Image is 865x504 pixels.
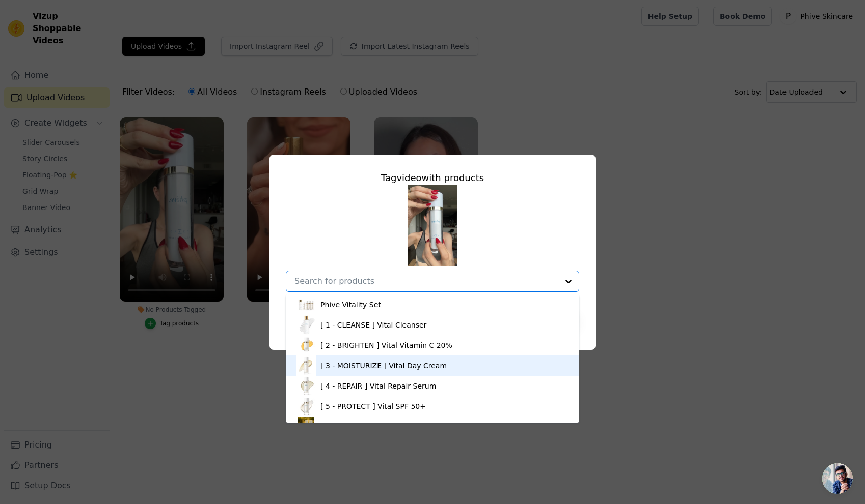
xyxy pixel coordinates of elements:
[286,171,579,185] div: Tag video with products
[294,276,558,286] input: Search for products
[320,381,436,391] div: [ 4 - REPAIR ] Vital Repair Serum
[296,396,316,417] img: product thumbnail
[296,315,316,335] img: product thumbnail
[822,463,853,494] a: Open chat
[320,401,426,411] div: [ 5 - PROTECT ] Vital SPF 50+
[320,320,426,330] div: [ 1 - CLEANSE ] Vital Cleanser
[320,422,383,432] div: ESSENTIALS TRIO
[320,340,452,350] div: [ 2 - BRIGHTEN ] Vital Vitamin C 20%
[296,376,316,396] img: product thumbnail
[408,185,457,266] img: reel-preview-1ekxfb-xw.myshopify.com-3656526788140136245_58873730697.jpeg
[296,294,316,315] img: product thumbnail
[296,335,316,355] img: product thumbnail
[320,361,447,371] div: [ 3 - MOISTURIZE ] Vital Day Cream
[320,300,381,310] div: Phive Vitality Set
[296,355,316,376] img: product thumbnail
[296,417,316,437] img: product thumbnail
